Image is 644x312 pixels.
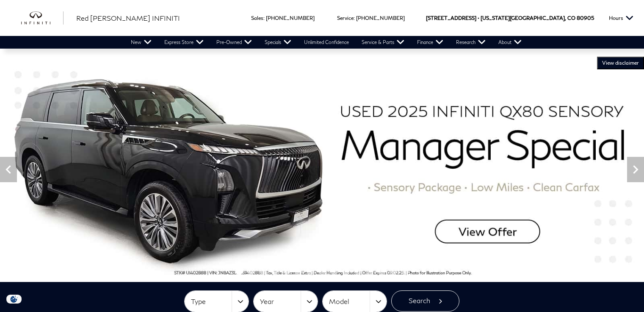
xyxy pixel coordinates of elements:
span: Go to slide 8 [318,266,326,275]
nav: Main Navigation [124,36,528,49]
span: Service [337,15,354,21]
span: Go to slide 10 [342,266,350,275]
a: Pre-Owned [210,36,258,49]
span: VIEW DISCLAIMER [602,60,639,66]
span: : [354,15,355,21]
a: Service & Parts [355,36,411,49]
span: Year [260,295,301,309]
a: [STREET_ADDRESS] • [US_STATE][GEOGRAPHIC_DATA], CO 80905 [426,15,594,21]
span: Red [PERSON_NAME] INFINITI [76,14,180,22]
div: Next [627,157,644,182]
a: [PHONE_NUMBER] [266,15,315,21]
span: Go to slide 7 [306,266,315,275]
a: Specials [258,36,298,49]
button: VIEW DISCLAIMER [597,57,644,69]
a: Red [PERSON_NAME] INFINITI [76,13,180,23]
img: Opt-Out Icon [4,295,24,304]
button: Search [391,290,459,312]
span: Go to slide 14 [389,266,398,275]
a: infiniti [21,11,64,25]
section: Click to Open Cookie Consent Modal [4,295,24,304]
a: Express Store [158,36,210,49]
img: INFINITI [21,11,64,25]
a: About [492,36,528,49]
button: Model [323,291,387,312]
span: Go to slide 11 [354,266,362,275]
span: Go to slide 1 [235,266,243,275]
span: Go to slide 5 [282,266,291,275]
a: [PHONE_NUMBER] [356,15,405,21]
span: Go to slide 6 [294,266,303,275]
a: Finance [411,36,450,49]
a: Unlimited Confidence [298,36,355,49]
span: Sales [251,15,263,21]
span: Go to slide 12 [365,266,374,275]
span: Go to slide 2 [247,266,255,275]
a: Research [450,36,492,49]
span: Go to slide 15 [401,266,409,275]
span: Model [329,295,370,309]
a: New [124,36,158,49]
button: Year [254,291,318,312]
button: Type [185,291,249,312]
span: Go to slide 13 [377,266,386,275]
span: Go to slide 4 [271,266,279,275]
span: Type [191,295,232,309]
span: Go to slide 3 [259,266,267,275]
span: : [263,15,265,21]
span: Go to slide 9 [330,266,338,275]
